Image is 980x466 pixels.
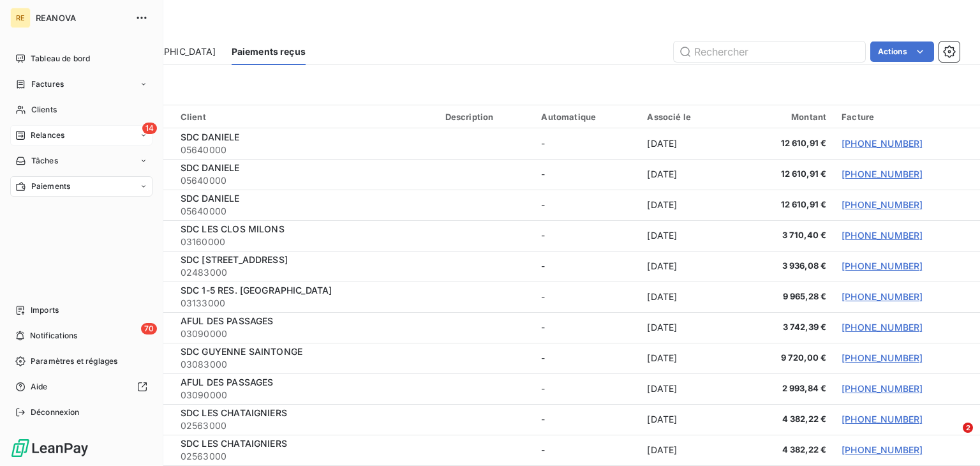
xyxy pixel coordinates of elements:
a: [PHONE_NUMBER] [842,230,923,241]
span: 05640000 [181,144,430,156]
a: [PHONE_NUMBER] [842,260,923,271]
span: AFUL DES PASSAGES [181,377,274,387]
div: Facture [842,112,972,122]
span: Imports [31,304,59,316]
span: Aide [31,381,48,393]
div: Client [181,112,430,122]
span: 4 382,22 € [736,413,826,426]
td: [DATE] [639,435,729,465]
span: 03160000 [181,236,430,248]
td: - [533,251,639,282]
div: Associé le [647,112,721,122]
span: SDC [STREET_ADDRESS] [181,254,288,265]
span: Clients [31,104,57,116]
td: - [533,343,639,373]
div: RE [10,8,31,28]
td: - [533,404,639,435]
a: [PHONE_NUMBER] [842,199,923,210]
span: Tâches [31,155,58,167]
span: 3 742,39 € [736,321,826,334]
td: [DATE] [639,404,729,435]
span: SDC LES CHATAIGNIERS [181,407,287,418]
td: [DATE] [639,312,729,343]
span: 4 382,22 € [736,444,826,456]
span: 02563000 [181,419,430,432]
td: - [533,190,639,220]
td: [DATE] [639,251,729,282]
div: Montant [736,112,826,122]
span: 05640000 [181,205,430,218]
td: [DATE] [639,220,729,251]
span: SDC 1-5 RES. [GEOGRAPHIC_DATA] [181,285,332,296]
span: REANOVA [36,13,128,23]
a: [PHONE_NUMBER] [842,322,923,333]
div: Description [445,112,526,122]
td: - [533,282,639,312]
td: [DATE] [639,128,729,159]
span: 2 [963,423,973,433]
span: Paramètres et réglages [31,356,117,367]
span: 03090000 [181,389,430,402]
td: - [533,159,639,190]
span: 02563000 [181,450,430,463]
span: 9 720,00 € [736,352,826,365]
a: [PHONE_NUMBER] [842,291,923,302]
td: [DATE] [639,159,729,190]
a: [PHONE_NUMBER] [842,352,923,363]
td: [DATE] [639,343,729,373]
span: Notifications [30,330,77,342]
span: 3 936,08 € [736,260,826,273]
td: - [533,220,639,251]
td: - [533,373,639,404]
span: AFUL DES PASSAGES [181,315,274,326]
span: Paiements [31,181,70,192]
span: 05640000 [181,174,430,187]
a: Aide [10,377,152,397]
span: 12 610,91 € [736,137,826,150]
span: Relances [31,130,64,141]
td: - [533,128,639,159]
span: Factures [31,79,64,90]
span: 70 [141,323,157,334]
span: 03090000 [181,327,430,340]
a: [PHONE_NUMBER] [842,414,923,425]
span: 3 710,40 € [736,229,826,242]
span: 03083000 [181,358,430,371]
button: Actions [870,41,934,62]
span: 03133000 [181,297,430,310]
span: 12 610,91 € [736,199,826,211]
td: - [533,435,639,465]
a: [PHONE_NUMBER] [842,444,923,455]
span: Déconnexion [31,407,80,418]
iframe: Intercom live chat [937,423,967,453]
td: [DATE] [639,282,729,312]
span: 14 [142,123,157,134]
a: [PHONE_NUMBER] [842,383,923,394]
span: SDC LES CLOS MILONS [181,223,285,234]
img: Logo LeanPay [10,438,89,458]
div: Automatique [541,112,632,122]
a: [PHONE_NUMBER] [842,169,923,179]
td: - [533,312,639,343]
input: Rechercher [674,41,865,62]
a: [PHONE_NUMBER] [842,138,923,149]
span: 2 993,84 € [736,382,826,395]
td: [DATE] [639,373,729,404]
span: SDC LES CHATAIGNIERS [181,438,287,449]
span: 12 610,91 € [736,168,826,181]
span: 9 965,28 € [736,290,826,303]
span: SDC DANIELE [181,132,240,142]
td: [DATE] [639,190,729,220]
span: Tableau de bord [31,53,90,64]
span: 02483000 [181,266,430,279]
span: SDC DANIELE [181,162,240,173]
span: SDC DANIELE [181,193,240,204]
span: Paiements reçus [232,45,306,58]
span: SDC GUYENNE SAINTONGE [181,346,302,357]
